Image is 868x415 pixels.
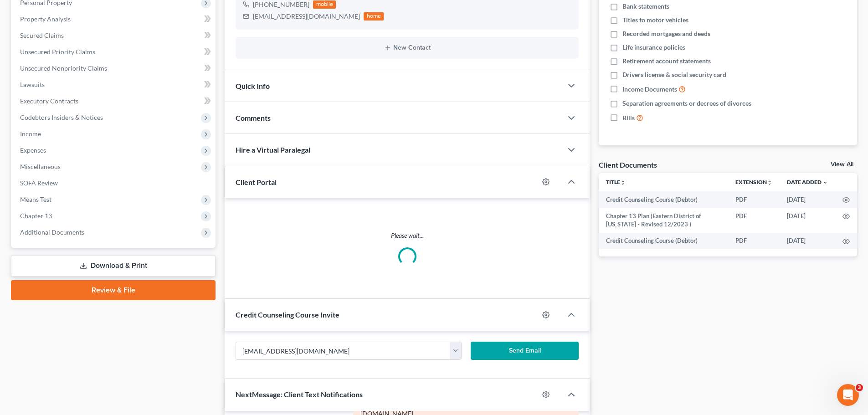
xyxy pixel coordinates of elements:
a: Secured Claims [13,27,216,44]
i: unfold_more [620,180,626,185]
button: New Contact [243,44,571,51]
td: Chapter 13 Plan (Eastern District of [US_STATE] - Revised 12/2023 ) [599,208,728,233]
span: Miscellaneous [20,163,61,170]
td: Credit Counseling Course (Debtor) [599,233,728,249]
span: Codebtors Insiders & Notices [20,113,103,121]
a: Unsecured Priority Claims [13,44,216,60]
div: home [364,12,384,20]
span: Recorded mortgages and deeds [622,29,710,38]
td: [DATE] [780,191,835,208]
a: Review & File [11,280,216,300]
td: [DATE] [780,208,835,233]
a: Unsecured Nonpriority Claims [13,60,216,77]
span: Hire a Virtual Paralegal [236,145,310,154]
span: SOFA Review [20,179,58,187]
span: Drivers license & social security card [622,70,726,79]
span: Unsecured Nonpriority Claims [20,64,107,72]
i: expand_more [822,180,828,185]
span: Bank statements [622,2,669,11]
span: Titles to motor vehicles [622,15,688,25]
a: Lawsuits [13,77,216,93]
span: Unsecured Priority Claims [20,48,95,56]
a: Property Analysis [13,11,216,27]
input: Enter email [236,342,450,359]
span: Client Portal [236,178,277,186]
div: Client Documents [599,160,657,169]
button: Send Email [471,342,579,360]
span: Lawsuits [20,81,45,88]
td: Credit Counseling Course (Debtor) [599,191,728,208]
span: Bills [622,113,635,123]
td: PDF [728,208,780,233]
span: 3 [856,384,863,391]
a: Extensionunfold_more [735,179,772,185]
span: Comments [236,113,271,122]
span: Credit Counseling Course Invite [236,310,339,319]
span: Quick Info [236,82,270,90]
span: Life insurance policies [622,43,685,52]
span: NextMessage: Client Text Notifications [236,390,363,399]
td: PDF [728,191,780,208]
span: Income Documents [622,85,677,94]
td: PDF [728,233,780,249]
iframe: Intercom live chat [837,384,859,406]
a: Date Added expand_more [787,179,828,185]
span: Secured Claims [20,31,64,39]
span: Chapter 13 [20,212,52,220]
a: Titleunfold_more [606,179,626,185]
span: Property Analysis [20,15,71,23]
a: SOFA Review [13,175,216,191]
div: mobile [313,0,336,9]
span: Means Test [20,195,51,203]
div: [EMAIL_ADDRESS][DOMAIN_NAME] [253,12,360,21]
p: Please wait... [236,231,579,240]
span: Executory Contracts [20,97,78,105]
i: unfold_more [767,180,772,185]
span: Additional Documents [20,228,84,236]
span: Retirement account statements [622,56,711,66]
span: Expenses [20,146,46,154]
a: View All [831,161,853,168]
td: [DATE] [780,233,835,249]
a: Download & Print [11,255,216,277]
span: Income [20,130,41,138]
a: Executory Contracts [13,93,216,109]
span: Separation agreements or decrees of divorces [622,99,751,108]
